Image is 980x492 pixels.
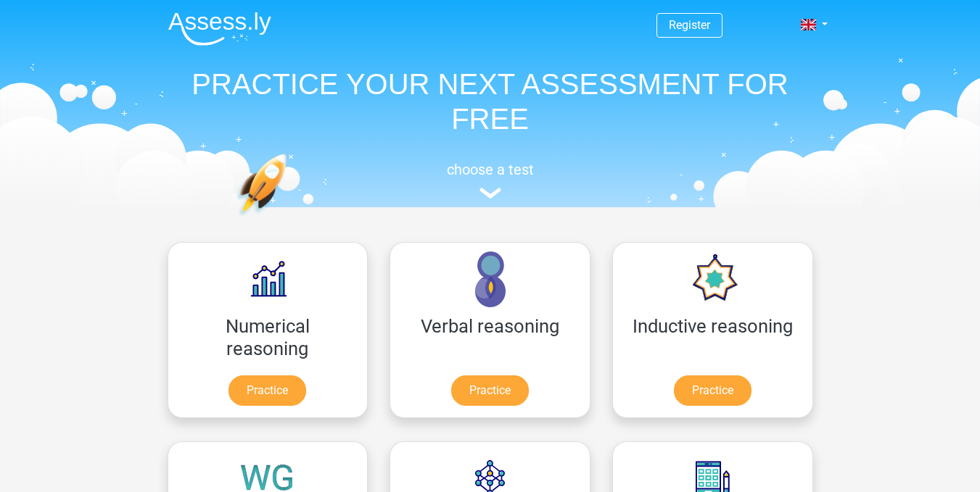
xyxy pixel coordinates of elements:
a: Register [669,18,710,32]
a: choose a test [157,161,824,199]
img: Assessly [168,12,271,46]
h5: choose a test [157,161,824,178]
img: practice [236,154,343,285]
a: Practice [228,375,306,406]
img: assessment [479,188,501,199]
a: Practice [674,375,752,406]
a: Practice [451,375,529,406]
h1: PRACTICE YOUR NEXT ASSESSMENT FOR FREE [157,67,824,136]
